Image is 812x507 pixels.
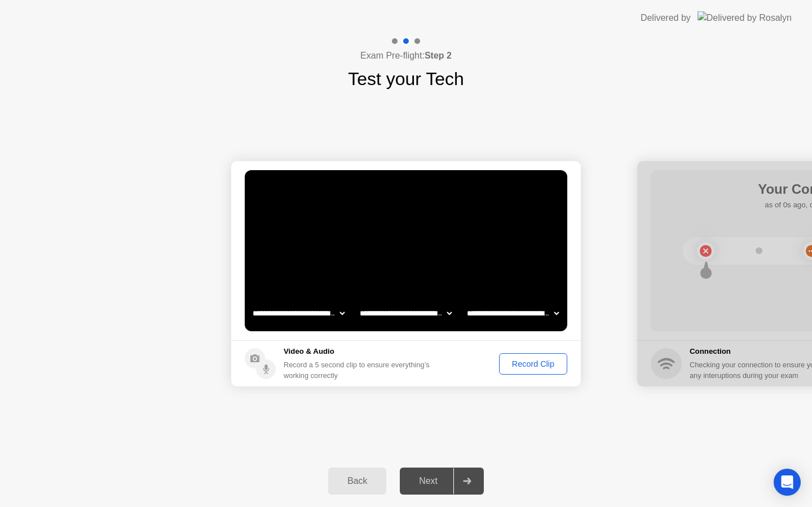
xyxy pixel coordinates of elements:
[360,49,452,63] h4: Exam Pre-flight:
[358,302,454,324] select: Available speakers
[698,11,792,24] img: Delivered by Rosalyn
[284,359,434,381] div: Record a 5 second clip to ensure everything’s working correctly
[641,11,691,25] div: Delivered by
[465,302,561,324] select: Available microphones
[403,476,453,486] div: Next
[425,51,452,60] b: Step 2
[250,302,347,324] select: Available cameras
[400,468,484,495] button: Next
[774,469,801,496] div: Open Intercom Messenger
[284,346,434,357] h5: Video & Audio
[499,353,567,375] button: Record Clip
[332,476,383,486] div: Back
[328,468,386,495] button: Back
[348,65,464,92] h1: Test your Tech
[503,359,563,368] div: Record Clip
